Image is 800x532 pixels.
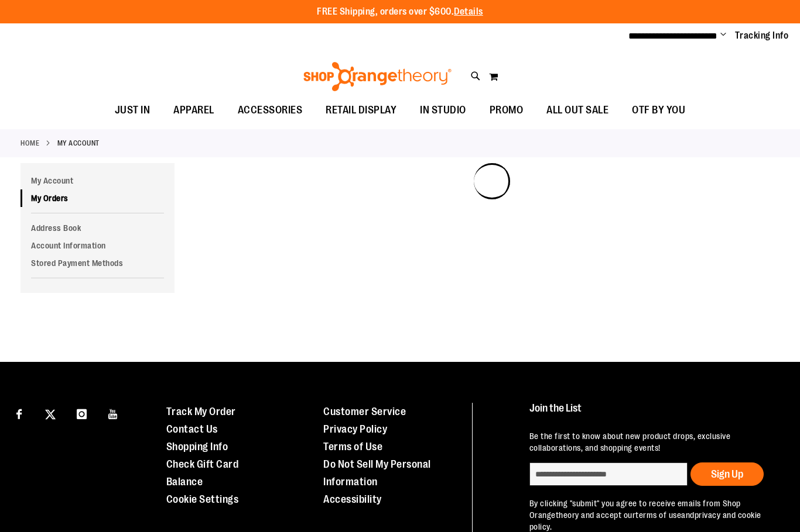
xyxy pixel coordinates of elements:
a: Visit our Facebook page [9,403,29,423]
a: Cookie Settings [166,493,239,505]
a: Customer Service [323,406,406,417]
a: My Orders [20,189,175,207]
a: Details [454,6,483,17]
a: Home [20,138,39,148]
a: Account Information [20,237,175,254]
strong: My Account [57,138,100,148]
span: JUST IN [115,97,151,123]
p: Be the first to know about new product drops, exclusive collaborations, and shopping events! [529,430,778,454]
span: OTF BY YOU [632,97,685,123]
a: Contact Us [166,423,218,435]
img: Shop Orangetheory [302,62,453,91]
a: Visit our Youtube page [103,403,124,423]
span: Sign Up [711,468,743,480]
a: Visit our Instagram page [71,403,92,423]
span: APPAREL [173,97,214,123]
button: Sign Up [690,462,764,486]
p: FREE Shipping, orders over $600. [317,5,483,19]
a: Tracking Info [735,29,789,42]
img: Twitter [45,409,56,420]
a: Address Book [20,219,175,237]
a: Terms of Use [323,441,382,452]
button: Account menu [720,30,726,42]
a: Privacy Policy [323,423,387,435]
span: PROMO [490,97,524,123]
h4: Join the List [529,403,778,424]
a: Check Gift Card Balance [166,458,239,488]
a: Accessibility [323,493,382,505]
span: ALL OUT SALE [546,97,608,123]
span: ACCESSORIES [238,97,303,123]
a: Do Not Sell My Personal Information [323,458,431,488]
a: My Account [20,172,175,189]
span: RETAIL DISPLAY [326,97,396,123]
a: terms of use [635,510,681,520]
a: Track My Order [166,406,236,417]
input: enter email [529,462,688,486]
span: IN STUDIO [420,97,466,123]
a: Visit our X page [40,403,61,423]
a: Shopping Info [166,441,228,452]
a: Stored Payment Methods [20,254,175,272]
